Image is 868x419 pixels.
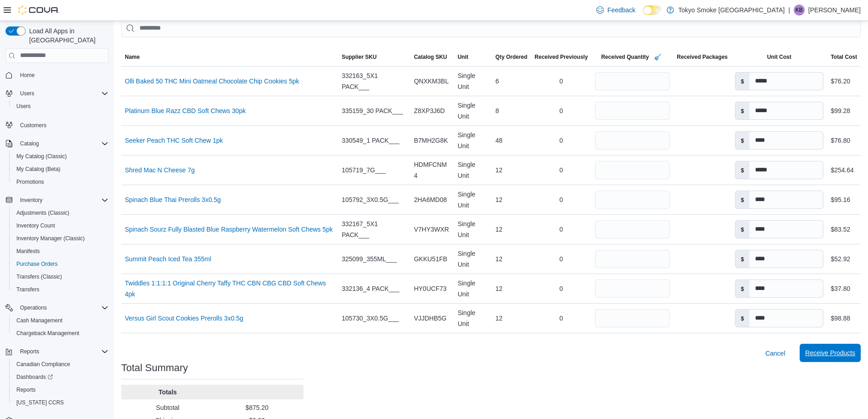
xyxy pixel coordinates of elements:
a: Manifests [13,246,43,257]
a: Spinach Sourz Fully Blasted Blue Raspberry Watermelon Soft Chews 5pk [125,224,333,235]
span: 2HA6MD08 [414,194,447,205]
button: Purchase Orders [9,258,112,270]
span: [US_STATE] CCRS [16,399,64,406]
button: Reports [9,383,112,396]
button: Transfers [9,283,112,296]
span: 330549_1 PACK___ [342,135,400,146]
img: Cova [18,5,59,15]
a: Cash Management [13,315,66,326]
a: [US_STATE] CCRS [13,397,67,408]
span: 332163_5X1 PACK___ [342,70,407,92]
div: Single Unit [454,244,492,274]
span: Customers [16,119,108,130]
span: Users [13,101,108,112]
a: Feedback [593,1,639,19]
button: Transfers (Classic) [9,270,112,283]
span: 335159_30 PACK___ [342,105,403,116]
div: Single Unit [454,304,492,333]
a: Canadian Compliance [13,359,74,370]
div: $98.88 [831,313,850,324]
div: Single Unit [454,96,492,125]
div: 12 [492,279,531,298]
button: Users [2,87,112,100]
a: Spinach Blue Thai Prerolls 3x0.5g [125,194,221,205]
a: Inventory Manager (Classic) [13,233,88,244]
span: 332136_4 PACK___ [342,283,400,294]
span: Inventory Manager (Classic) [16,235,85,242]
label: $ [735,161,750,179]
span: Total Cost [831,53,857,61]
span: QNXKM3BL [414,76,448,87]
label: $ [735,191,750,208]
span: Purchase Orders [13,259,108,269]
a: Olli Baked 50 THC Mini Oatmeal Chocolate Chip Cookies 5pk [125,76,299,87]
div: $254.64 [831,165,854,176]
a: Shred Mac N Cheese 7g [125,165,195,176]
button: Manifests [9,245,112,258]
span: Reports [20,348,39,355]
div: 12 [492,161,531,179]
span: Dashboards [16,373,53,381]
div: $52.92 [831,253,850,264]
div: 0 [531,220,591,238]
span: Cancel [765,349,786,358]
div: $99.28 [831,105,850,116]
span: Promotions [13,176,108,187]
label: $ [735,310,750,327]
div: 12 [492,250,531,268]
button: Canadian Compliance [9,358,112,371]
div: 6 [492,72,531,90]
button: Catalog [2,137,112,150]
a: Twiddles 1:1:1:1 Original Cherry Taffy THC CBN CBG CBD Soft Chews 4pk [125,278,334,300]
button: Promotions [9,176,112,188]
a: Transfers (Classic) [13,271,66,282]
div: 12 [492,191,531,209]
button: Operations [2,301,112,314]
span: Manifests [16,248,40,255]
span: Adjustments (Classic) [13,207,108,218]
span: Operations [16,302,108,313]
div: Single Unit [454,215,492,244]
span: Cash Management [13,315,108,326]
button: My Catalog (Beta) [9,163,112,176]
span: Transfers [16,286,39,293]
span: KB [796,5,803,16]
span: Promotions [16,178,44,186]
a: Versus Girl Scout Cookies Prerolls 3x0.5g [125,313,243,324]
button: Reports [16,346,43,357]
label: $ [735,72,750,90]
button: Supplier SKU [338,50,411,64]
a: Dashboards [13,372,56,383]
label: $ [735,280,750,297]
span: 332167_5X1 PACK___ [342,218,407,240]
span: Catalog [20,140,39,147]
input: This is a search bar. After typing your query, hit enter to filter the results lower in the page. [121,19,861,37]
span: Reports [16,346,108,357]
span: Inventory [16,195,108,206]
span: Inventory [20,197,42,204]
a: Summit Peach Iced Tea 355ml [125,253,211,264]
div: 48 [492,131,531,150]
div: Single Unit [454,126,492,155]
span: Catalog SKU [414,53,447,61]
button: Inventory Manager (Classic) [9,232,112,245]
button: Users [9,100,112,113]
div: Single Unit [454,185,492,214]
span: Adjustments (Classic) [16,209,69,217]
span: Qty Ordered [495,53,527,61]
span: Received Quantity [601,53,649,61]
span: Inventory Count [16,222,55,229]
p: Totals [125,388,211,397]
span: Inventory Manager (Classic) [13,233,108,244]
span: Inventory Count [13,220,108,231]
span: Users [16,103,31,110]
div: $76.80 [831,135,850,146]
span: Receive Products [805,348,855,357]
a: Seeker Peach THC Soft Chew 1pk [125,135,223,146]
button: My Catalog (Classic) [9,150,112,163]
a: Reports [13,384,39,395]
span: Reports [16,386,36,393]
label: $ [735,102,750,119]
button: Catalog [16,138,42,149]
